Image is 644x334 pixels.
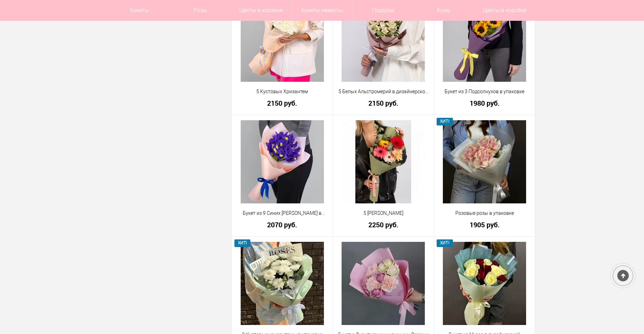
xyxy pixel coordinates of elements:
a: 1905 руб. [439,221,531,228]
a: 2070 руб. [237,221,328,228]
a: 2250 руб. [337,221,429,228]
span: ХИТ! [234,239,251,247]
img: Букет из 9 Синих Ирисов в упаковке [241,120,324,203]
a: 2150 руб. [337,99,429,107]
a: Букет из 3 Подсолнухов в упаковке [439,88,531,95]
span: ХИТ! [437,239,453,247]
span: ХИТ! [437,118,453,125]
a: 5 Белых Альстромерий в дизайнерской упаковке [337,88,429,95]
img: 3 Кустовые хризантемы в упаковке [241,242,324,325]
a: 2150 руб. [237,99,328,107]
a: 5 Кустовых Хризантем [237,88,328,95]
a: Букет из 9 Синих [PERSON_NAME] в упаковке [237,210,328,217]
img: Букет с Диантусами и нежными Розами [342,242,425,325]
img: Букет из 11 роз в дизайнерской упаковке [443,242,526,325]
a: 5 [PERSON_NAME] [337,210,429,217]
a: 1980 руб. [439,99,531,107]
img: 5 Гербер Микс [342,120,425,203]
img: Розовые розы в упаковке [443,120,526,203]
a: Розовые розы в упаковке [439,210,531,217]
